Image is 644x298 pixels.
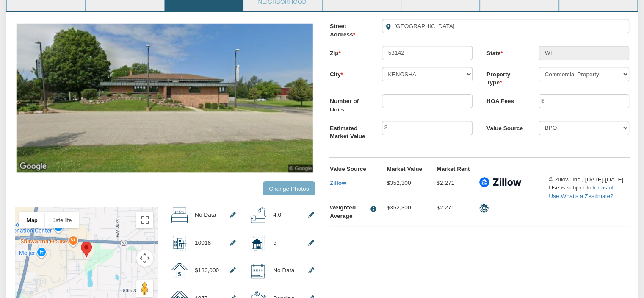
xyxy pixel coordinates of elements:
a: Terms of Use [549,184,614,199]
label: City [323,67,375,78]
button: Show street map [19,212,45,228]
label: Estimated Market Value [323,121,375,141]
button: Toggle fullscreen view [136,212,153,228]
img: 569376 [17,24,313,172]
p: $2,271 [437,175,454,190]
img: lot_size.svg [171,235,188,251]
button: Drag Pegman onto the map to open Street View [136,280,153,297]
label: Zip [323,46,375,57]
label: HOA Fees [479,94,531,106]
img: bath.svg [250,207,266,223]
label: Property Type [479,67,531,87]
div: Weighted Average [330,203,367,220]
p: 4.0 [273,207,281,222]
a: Zillow [330,180,346,186]
p: $352,300 [387,203,422,212]
p: $352,300 [387,175,411,190]
button: Show satellite imagery [45,212,79,228]
label: Market Value [380,165,430,173]
p: No Data [273,263,294,278]
div: © Zillow, Inc., [DATE]-[DATE]. [549,175,629,184]
img: beds.svg [171,207,188,223]
img: sold_price.svg [171,263,188,279]
p: $2,271 [437,203,472,212]
button: Map camera controls [136,250,153,267]
a: What's a Zestimate? [561,193,613,199]
label: Market Rent [429,165,479,173]
div: Use is subject to . [549,184,629,200]
img: sold_date.svg [250,263,266,279]
p: No Data [195,207,216,222]
p: 10018 [195,235,211,250]
p: 5 [273,235,276,250]
label: Value Source [330,165,380,173]
div: Marker [81,242,92,257]
label: Number of Units [323,94,375,114]
label: Value Source [479,121,531,132]
label: Street Address [323,19,375,39]
label: State [479,46,531,57]
p: $180,000 [195,263,219,278]
input: Change Photos [263,181,315,195]
img: settings.png [479,203,489,213]
img: home_size.svg [250,235,266,251]
img: Real Estate on Zillow [479,175,521,189]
